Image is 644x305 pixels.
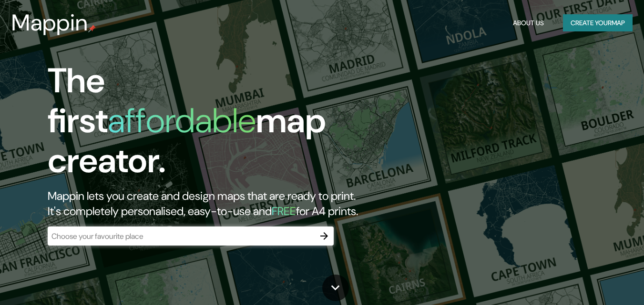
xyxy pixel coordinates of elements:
h5: FREE [272,204,296,218]
h1: The first map creator. [48,61,370,188]
input: Choose your favourite place [48,231,315,242]
h3: Mappin [11,10,88,36]
iframe: Help widget launcher [559,268,634,295]
button: About Us [509,14,548,32]
img: mappin-pin [88,25,96,32]
h2: Mappin lets you create and design maps that are ready to print. It's completely personalised, eas... [48,188,370,219]
button: Create yourmap [563,14,633,32]
h1: affordable [108,98,256,143]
